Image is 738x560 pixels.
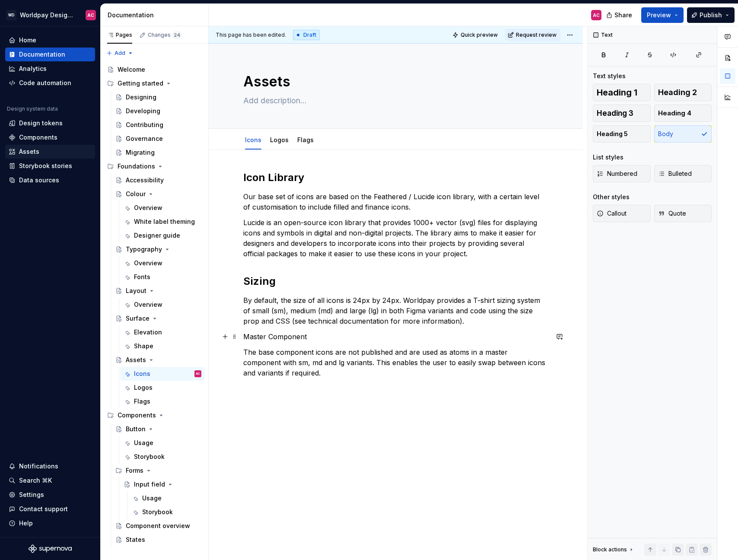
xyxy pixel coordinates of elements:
[687,7,735,23] button: Publish
[5,33,95,47] a: Home
[267,130,292,149] div: Logos
[20,11,75,19] div: Worldpay Design System
[126,356,146,364] div: Assets
[593,165,651,182] button: Numbered
[19,119,63,127] div: Design tokens
[134,217,195,226] div: White label theming
[104,76,205,90] div: Getting started
[5,116,95,130] a: Design tokens
[172,32,181,38] span: 24
[593,84,651,101] button: Heading 1
[112,533,205,547] a: States
[5,145,95,159] a: Assets
[5,502,95,516] button: Contact support
[6,10,16,20] div: WD
[134,328,162,337] div: Elevation
[120,367,205,381] a: IconsAC
[19,476,52,485] div: Search ⌘K
[243,347,548,378] p: The base component icons are not published and are used as atoms in a master component with sm, m...
[19,79,71,87] div: Code automation
[112,312,205,325] a: Surface
[128,491,205,505] a: Usage
[294,130,317,149] div: Flags
[120,201,205,215] a: Overview
[658,209,686,218] span: Quote
[120,270,205,284] a: Fonts
[593,12,600,19] div: AC
[87,12,94,19] div: AC
[126,522,190,530] div: Component overview
[126,425,146,433] div: Button
[242,130,265,149] div: Icons
[134,369,150,378] div: Icons
[112,242,205,256] a: Typography
[112,464,205,477] div: Forms
[120,477,205,491] a: Input field
[243,191,548,212] p: Our base set of icons are based on the Feathered / Lucide icon library, with a certain level of c...
[134,300,162,309] div: Overview
[104,63,205,547] div: Page tree
[216,32,286,38] span: This page has been edited.
[243,331,548,342] p: Master Component
[126,190,146,198] div: Colour
[242,71,547,92] textarea: Assets
[593,153,623,162] div: List styles
[126,286,146,295] div: Layout
[120,215,205,229] a: White label theming
[134,259,162,267] div: Overview
[104,47,136,59] button: Add
[5,474,95,487] button: Search ⌘K
[19,462,58,471] div: Notifications
[19,64,47,73] div: Analytics
[112,284,205,298] a: Layout
[142,508,173,516] div: Storybook
[120,436,205,450] a: Usage
[593,193,630,201] div: Other styles
[134,204,162,212] div: Overview
[5,48,95,61] a: Documentation
[126,245,162,254] div: Typography
[126,107,160,115] div: Developing
[126,134,163,143] div: Governance
[134,397,150,406] div: Flags
[120,298,205,312] a: Overview
[134,439,153,447] div: Usage
[647,11,671,19] span: Preview
[104,63,205,76] a: Welcome
[593,546,627,553] div: Block actions
[700,11,722,19] span: Publish
[19,50,65,59] div: Documentation
[120,450,205,464] a: Storybook
[297,136,314,143] a: Flags
[658,109,691,118] span: Heading 4
[115,50,125,57] span: Add
[5,488,95,502] a: Settings
[602,7,638,23] button: Share
[120,325,205,339] a: Elevation
[112,146,205,159] a: Migrating
[118,79,163,88] div: Getting started
[5,76,95,90] a: Code automation
[120,339,205,353] a: Shape
[134,231,180,240] div: Designer guide
[19,490,44,499] div: Settings
[593,544,635,556] div: Block actions
[118,162,155,171] div: Foundations
[128,505,205,519] a: Storybook
[29,544,72,553] svg: Supernova Logo
[293,30,320,40] div: Draft
[641,7,684,23] button: Preview
[112,353,205,367] a: Assets
[593,205,651,222] button: Callout
[597,209,627,218] span: Callout
[104,408,205,422] div: Components
[112,187,205,201] a: Colour
[112,173,205,187] a: Accessibility
[112,422,205,436] a: Button
[142,494,162,503] div: Usage
[243,171,548,185] h2: Icon Library
[134,452,165,461] div: Storybook
[126,535,145,544] div: States
[19,505,68,513] div: Contact support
